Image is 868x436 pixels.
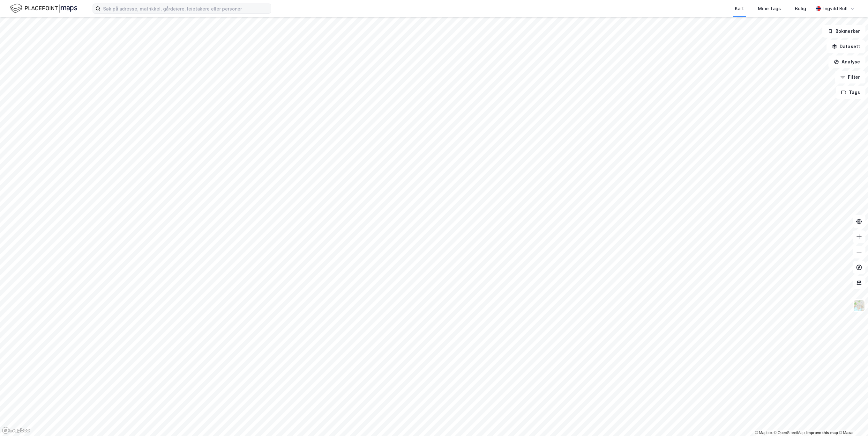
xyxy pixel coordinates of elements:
[735,5,744,12] div: Kart
[853,300,865,312] img: Z
[827,40,865,53] button: Datasett
[755,431,773,435] a: Mapbox
[10,3,77,14] img: logo.f888ab2527a4732fd821a326f86c7f29.svg
[101,4,271,13] input: Søk på adresse, matrikkel, gårdeiere, leietakere eller personer
[2,427,30,434] a: Mapbox homepage
[836,405,868,436] div: Kontrollprogram for chat
[758,5,781,12] div: Mine Tags
[795,5,806,12] div: Bolig
[836,86,865,99] button: Tags
[828,55,865,68] button: Analyse
[774,431,805,435] a: OpenStreetMap
[822,25,865,38] button: Bokmerker
[823,5,848,12] div: Ingvild Bull
[806,431,838,435] a: Improve this map
[836,405,868,436] iframe: Chat Widget
[835,71,865,84] button: Filter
